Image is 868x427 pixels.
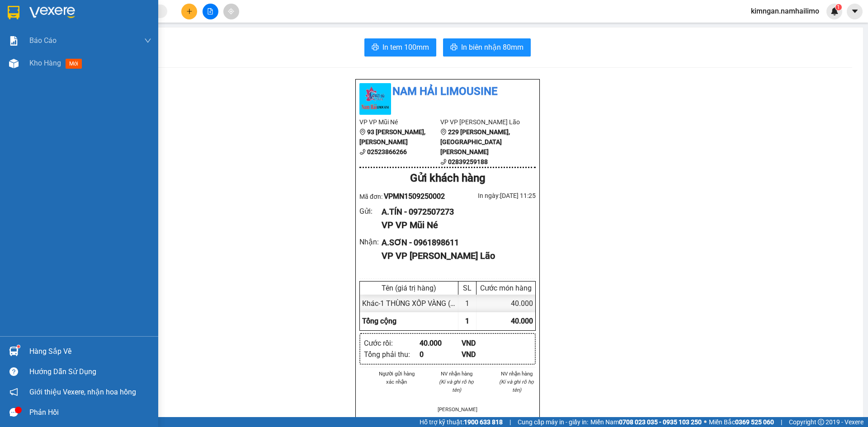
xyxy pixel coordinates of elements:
img: logo.jpg [359,83,391,115]
div: 0972507273 [8,29,71,42]
strong: 0369 525 060 [735,418,774,426]
span: aim [228,8,234,14]
div: Cước món hàng [479,284,533,292]
div: 40.000 [420,338,462,349]
span: copyright [818,419,824,425]
img: solution-icon [9,36,19,46]
span: environment [359,129,366,135]
span: caret-down [851,7,859,15]
span: Gửi: [8,9,22,18]
span: Cung cấp máy in - giấy in: [518,417,588,427]
img: warehouse-icon [9,59,19,68]
span: plus [186,8,193,14]
span: Miền Bắc [709,417,774,427]
div: 40.000 [7,58,72,69]
strong: 0708 023 035 - 0935 103 250 [619,418,702,426]
li: NV nhận hàng [497,370,536,378]
div: Hướng dẫn sử dụng [29,365,151,379]
b: 93 [PERSON_NAME], [PERSON_NAME] [359,128,425,145]
div: Phản hồi [29,406,151,419]
span: CR : [7,59,21,69]
div: Hàng sắp về [29,345,151,358]
div: Nhận : [359,236,382,248]
div: VP Mũi Né [8,8,71,19]
span: Hỗ trợ kỹ thuật: [420,417,503,427]
sup: 1 [17,345,20,348]
span: file-add [207,8,213,14]
div: VP [PERSON_NAME] [77,8,150,29]
div: VP VP [PERSON_NAME] Lão [382,249,528,263]
div: Tổng phải thu : [364,349,420,360]
span: down [144,37,151,44]
span: phone [440,159,447,165]
button: printerIn biên nhận 80mm [443,38,531,56]
span: question-circle [9,367,18,376]
img: logo-vxr [8,6,19,19]
span: ⚪️ [704,420,707,424]
sup: 1 [835,4,842,10]
div: Cước rồi : [364,338,420,349]
span: mới [66,59,82,69]
li: NV nhận hàng [438,370,476,378]
span: Giới thiệu Vexere, nhận hoa hồng [29,386,136,398]
span: 1 [837,4,840,10]
span: VPMN1509250002 [384,192,445,201]
span: Tổng cộng [362,317,396,325]
div: Gửi khách hàng [359,170,536,187]
div: A.TÍN [8,19,71,29]
button: file-add [203,4,218,19]
div: SL [461,284,474,292]
span: Nhận: [77,9,99,18]
span: Khác - 1 THÙNG XỐP VÀNG (0) [362,299,457,308]
span: message [9,408,18,417]
strong: 1900 633 818 [464,418,503,426]
span: Kho hàng [29,59,61,67]
span: environment [440,129,447,135]
b: 229 [PERSON_NAME], [GEOGRAPHIC_DATA][PERSON_NAME] [440,128,510,155]
span: In tem 100mm [382,42,429,53]
button: plus [181,4,197,19]
div: Tên (giá trị hàng) [362,284,456,292]
span: 40.000 [511,317,533,325]
div: A.TÍN - 0972507273 [382,206,528,218]
li: Nam Hải Limousine [359,83,536,100]
button: printerIn tem 100mm [364,38,436,56]
div: A.SƠN [77,29,150,40]
span: printer [450,43,458,52]
div: VP VP Mũi Né [382,218,528,232]
span: printer [372,43,379,52]
li: VP VP Mũi Né [359,117,440,127]
span: phone [359,149,366,155]
span: kimngan.namhailimo [744,5,826,17]
span: 1 [465,317,469,325]
div: 40.000 [476,295,535,312]
span: | [781,417,782,427]
div: VND [462,338,504,349]
i: (Kí và ghi rõ họ tên) [439,379,474,393]
div: In ngày: [DATE] 11:25 [448,191,536,201]
span: notification [9,388,18,396]
img: icon-new-feature [830,7,839,15]
b: 02523866266 [367,148,407,155]
li: Người gửi hàng xác nhận [377,370,416,386]
span: In biên nhận 80mm [461,42,524,53]
div: 0 [420,349,462,360]
span: Báo cáo [29,35,57,46]
div: 0961898611 [77,40,150,53]
div: A.SƠN - 0961898611 [382,236,528,249]
span: | [509,417,511,427]
i: (Kí và ghi rõ họ tên) [499,379,534,393]
div: 1 [458,295,476,312]
li: VP VP [PERSON_NAME] Lão [440,117,521,127]
div: Gửi : [359,206,382,217]
img: warehouse-icon [9,347,19,356]
button: caret-down [847,4,863,19]
button: aim [223,4,239,19]
li: [PERSON_NAME] [438,405,476,413]
span: Miền Nam [590,417,702,427]
div: VND [462,349,504,360]
b: 02839259188 [448,158,488,165]
div: Mã đơn: [359,191,448,202]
